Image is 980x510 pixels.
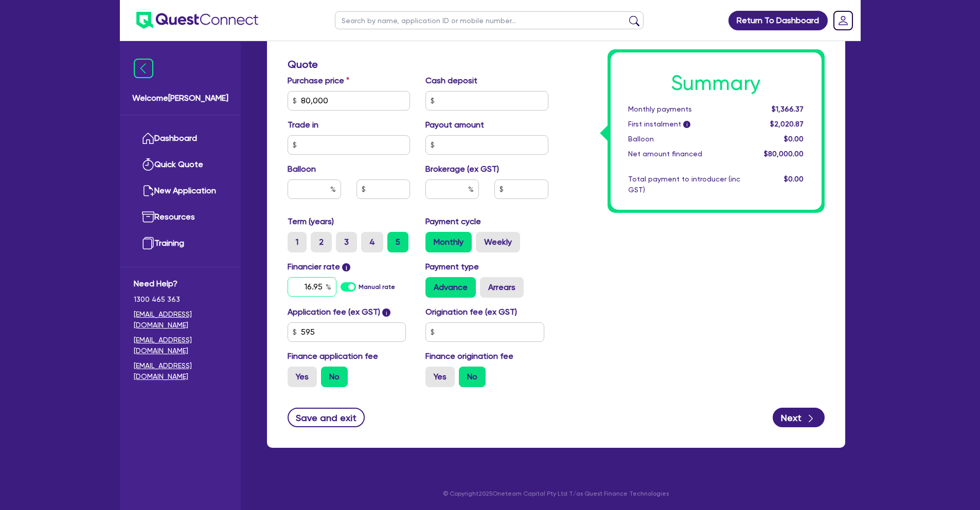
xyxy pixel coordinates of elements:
[342,263,350,271] span: i
[425,119,484,131] label: Payout amount
[288,306,380,318] label: Application fee (ex GST)
[311,232,332,252] label: 2
[425,261,479,273] label: Payment type
[425,367,455,387] label: Yes
[134,309,227,331] a: [EMAIL_ADDRESS][DOMAIN_NAME]
[830,7,857,34] a: Dropdown toggle
[620,134,748,144] div: Balloon
[620,104,748,115] div: Monthly payments
[288,75,349,87] label: Purchase price
[335,11,644,29] input: Search by name, application ID or mobile number...
[425,215,481,228] label: Payment cycle
[784,135,804,143] span: $0.00
[773,408,825,427] button: Next
[683,121,690,129] span: i
[620,149,748,159] div: Net amount financed
[134,294,227,305] span: 1300 465 363
[136,12,258,29] img: quest-connect-logo-blue
[382,308,390,317] span: i
[134,230,227,257] a: Training
[425,75,477,87] label: Cash deposit
[288,232,307,252] label: 1
[764,150,804,158] span: $80,000.00
[288,58,548,70] h3: Quote
[288,350,378,362] label: Finance application fee
[260,489,852,498] p: © Copyright 2025 Oneteam Capital Pty Ltd T/as Quest Finance Technologies
[134,204,227,230] a: Resources
[480,277,524,298] label: Arrears
[288,408,365,427] button: Save and exit
[134,59,153,78] img: icon-menu-close
[142,211,154,223] img: resources
[459,367,486,387] label: No
[425,163,499,175] label: Brokerage (ex GST)
[476,232,520,252] label: Weekly
[288,163,316,175] label: Balloon
[770,120,804,128] span: $2,020.87
[142,237,154,249] img: training
[620,119,748,130] div: First instalment
[772,105,804,113] span: $1,366.37
[134,360,227,382] a: [EMAIL_ADDRESS][DOMAIN_NAME]
[361,232,383,252] label: 4
[387,232,408,252] label: 5
[134,152,227,178] a: Quick Quote
[425,232,472,252] label: Monthly
[425,306,517,318] label: Origination fee (ex GST)
[288,261,351,273] label: Financier rate
[620,174,748,195] div: Total payment to introducer (inc GST)
[134,178,227,204] a: New Application
[628,71,804,96] h1: Summary
[359,282,395,292] label: Manual rate
[132,92,228,104] span: Welcome [PERSON_NAME]
[425,350,513,362] label: Finance origination fee
[728,11,828,30] a: Return To Dashboard
[321,367,348,387] label: No
[288,215,334,228] label: Term (years)
[336,232,357,252] label: 3
[134,335,227,356] a: [EMAIL_ADDRESS][DOMAIN_NAME]
[425,277,476,298] label: Advance
[142,158,154,171] img: quick-quote
[134,278,227,290] span: Need Help?
[288,367,317,387] label: Yes
[142,185,154,197] img: new-application
[784,175,804,183] span: $0.00
[134,125,227,152] a: Dashboard
[288,119,318,131] label: Trade in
